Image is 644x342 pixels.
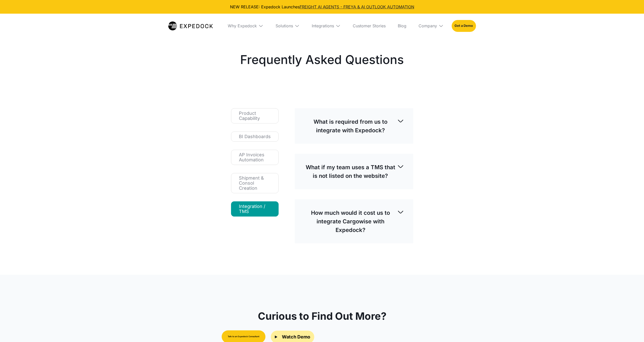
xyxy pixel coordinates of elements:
div: BI Dashboards [239,134,271,139]
p: How much would it cost us to integrate Cargowise with Expedock? [304,208,397,234]
a: Blog [394,14,410,38]
div: Company [419,23,437,28]
a: FREIGHT AI AGENTS - FREYA & AI OUTLOOK AUTOMATION [300,4,414,9]
div: Watch Demo [282,334,310,340]
p: What is required from us to integrate with Expedock? [304,117,397,135]
a: Get a Demo [452,20,476,32]
p: What if my team uses a TMS that is not listed on the website? [304,163,397,180]
div: Why Expedock [228,23,257,28]
h2: Curious to Find Out More? [258,310,386,322]
a: Customer Stories [349,14,390,38]
div: AP Invoices Automation [239,152,271,162]
div: Integrations [312,23,334,28]
div: Shipment & Consol Creation [239,176,271,191]
div: Solutions [276,23,293,28]
div: Product Capability [239,111,271,121]
div: Integration / TMS [239,204,271,214]
h2: Frequently Asked Questions [240,52,404,68]
div: NEW RELEASE: Expedock Launches [4,4,640,10]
